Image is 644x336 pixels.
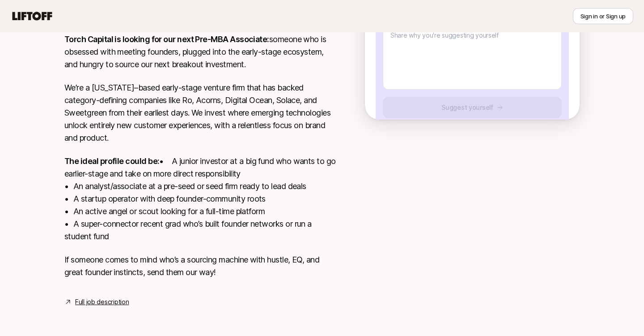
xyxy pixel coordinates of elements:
p: someone who is obsessed with meeting founders, plugged into the early-stage ecosystem, and hungry... [64,33,336,71]
strong: The ideal profile could be: [64,156,159,166]
p: • A junior investor at a big fund who wants to go earlier-stage and take on more direct responsib... [64,155,336,243]
p: We’re a [US_STATE]–based early-stage venture firm that has backed category-defining companies lik... [64,82,336,144]
strong: Torch Capital is looking for our next Pre-MBA Associate: [64,34,269,44]
button: Sign in or Sign up [573,8,633,24]
a: Full job description [75,297,129,307]
p: If someone comes to mind who’s a sourcing machine with hustle, EQ, and great founder instincts, s... [64,254,336,279]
